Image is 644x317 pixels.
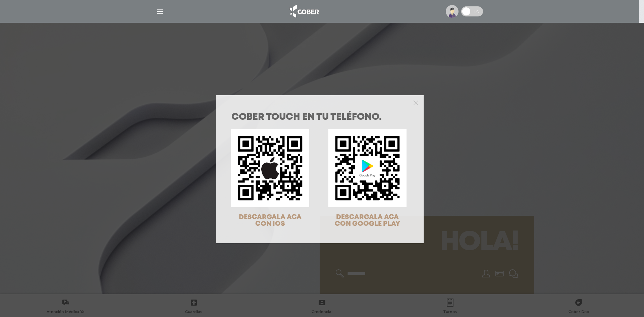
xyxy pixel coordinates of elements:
img: qr-code [328,129,407,207]
span: DESCARGALA ACA CON IOS [239,214,302,227]
button: Close [413,99,418,105]
h1: COBER TOUCH en tu teléfono. [231,113,408,122]
span: DESCARGALA ACA CON GOOGLE PLAY [335,214,400,227]
img: qr-code [231,129,309,207]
